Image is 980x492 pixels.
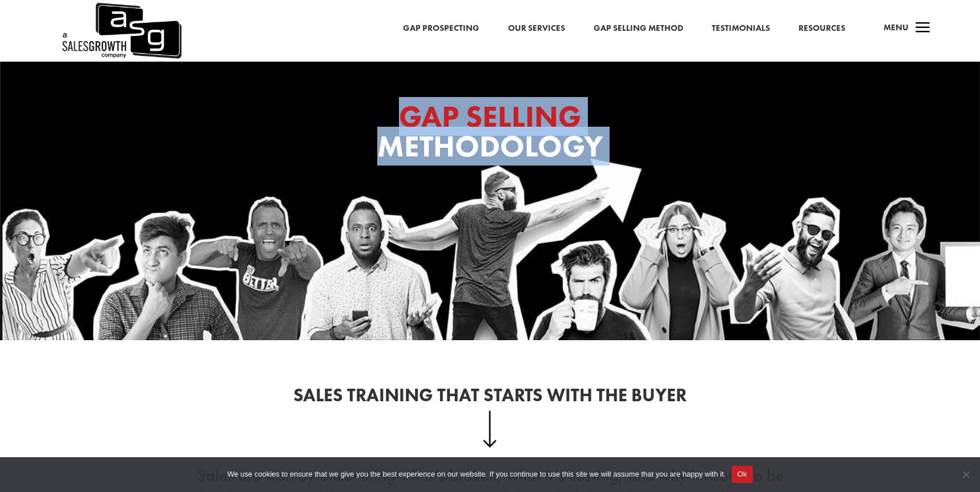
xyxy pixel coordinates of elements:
span: We use cookies to ensure that we give you the best experience on our website. If you continue to ... [227,469,725,480]
span: No [960,469,971,480]
span: a [912,17,934,40]
a: Gap Prospecting [403,21,479,36]
a: Gap Selling Method [594,21,683,36]
span: GAP SELLING [399,97,581,136]
span: Menu [884,22,909,33]
a: Our Services [508,21,565,36]
a: Resources [798,21,845,36]
a: Testimonials [712,21,770,36]
h2: Sales Training That Starts With the Buyer [182,386,798,410]
button: Ok [732,466,753,483]
img: down-arrow [483,410,497,447]
h1: Methodology [262,102,719,168]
